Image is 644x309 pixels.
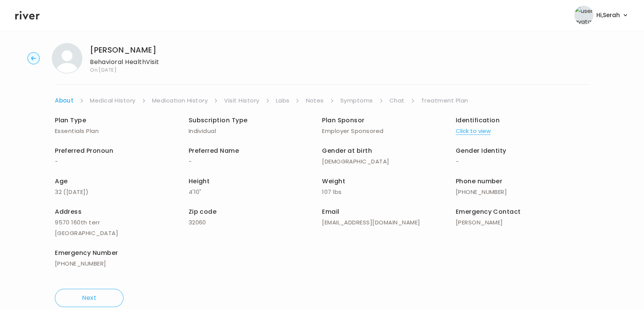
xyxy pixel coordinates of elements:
[456,156,590,167] p: -
[189,177,210,186] span: Height
[574,6,629,25] button: user avatarHi,Serah
[90,67,159,72] span: On: [DATE]
[189,187,322,197] p: 4'10"
[189,126,322,136] p: Individual
[63,188,88,196] span: ( [DATE] )
[55,146,113,155] span: Preferred Pronoun
[152,95,208,106] a: Medication History
[189,146,239,155] span: Preferred Name
[189,116,248,125] span: Subscription Type
[276,95,290,106] a: Labs
[421,95,468,106] a: Treatment Plan
[55,187,189,197] p: 32
[55,177,67,186] span: Age
[456,177,503,186] span: Phone number
[90,45,159,55] h1: [PERSON_NAME]
[574,6,593,25] img: user avatar
[456,217,590,228] p: [PERSON_NAME]
[456,146,506,155] span: Gender Identity
[224,95,259,106] a: Visit History
[306,95,324,106] a: Notes
[189,207,217,216] span: Zip code
[456,126,491,136] button: Click to view
[55,228,189,239] p: [GEOGRAPHIC_DATA]
[55,126,189,136] p: Essentials Plan
[322,177,345,186] span: Weight
[55,207,82,216] span: Address
[322,156,456,167] p: [DEMOGRAPHIC_DATA]
[55,248,118,257] span: Emergency Number
[340,95,373,106] a: Symptoms
[189,156,322,167] p: -
[596,10,620,21] span: Hi, Serah
[322,126,456,136] p: Employer Sponsored
[322,116,365,125] span: Plan Sponsor
[322,187,456,197] p: 107 lbs
[52,43,82,74] img: ASHLEY Griffin
[322,217,456,228] p: [EMAIL_ADDRESS][DOMAIN_NAME]
[55,116,86,125] span: Plan Type
[322,146,372,155] span: Gender at birth
[55,217,189,228] p: 9570 160th terr
[389,95,405,106] a: Chat
[90,95,135,106] a: Medical History
[322,207,339,216] span: Email
[55,289,123,307] button: Next
[456,207,521,216] span: Emergency Contact
[90,57,159,67] p: Behavioral Health Visit
[55,258,189,269] p: [PHONE_NUMBER]
[456,187,590,197] p: [PHONE_NUMBER]
[55,156,189,167] p: -
[189,217,322,228] p: 32060
[55,95,74,106] a: About
[456,116,500,125] span: Identification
